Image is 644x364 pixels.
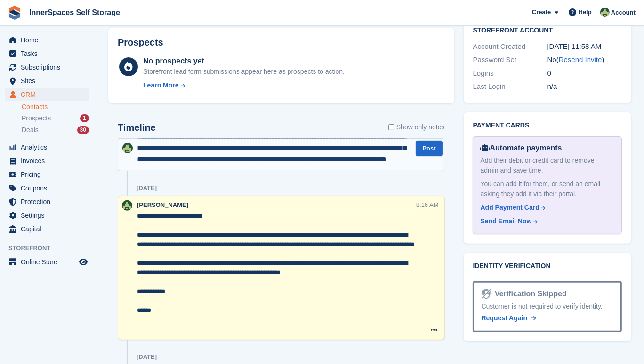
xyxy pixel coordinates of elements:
[481,216,532,226] div: Send Email Now
[143,67,345,77] div: Storefront lead form submissions appear here as prospects to action.
[388,122,445,132] label: Show only notes
[482,289,491,299] img: Identity Verification Ready
[556,55,604,63] span: ( )
[5,168,89,181] a: menu
[122,200,132,211] img: Paula Amey
[473,122,622,129] h2: Payment cards
[143,80,345,90] a: Learn More
[5,61,89,74] a: menu
[21,154,77,167] span: Invoices
[5,195,89,208] a: menu
[137,184,157,192] div: [DATE]
[21,209,77,222] span: Settings
[5,222,89,236] a: menu
[5,182,89,195] a: menu
[473,41,547,52] div: Account Created
[482,301,613,311] div: Customer is not required to verify identity.
[491,288,567,300] div: Verification Skipped
[611,8,636,17] span: Account
[22,113,89,123] a: Prospects 1
[559,55,602,63] a: Resend Invite
[143,55,345,67] div: No prospects yet
[5,33,89,47] a: menu
[473,25,622,34] h2: Storefront Account
[21,61,77,74] span: Subscriptions
[481,142,614,154] div: Automate payments
[473,68,547,79] div: Logins
[482,313,536,323] a: Request Again
[21,47,77,60] span: Tasks
[21,182,77,195] span: Coupons
[5,154,89,167] a: menu
[416,141,442,156] button: Post
[21,168,77,181] span: Pricing
[118,37,163,48] h2: Prospects
[5,255,89,269] a: menu
[5,141,89,154] a: menu
[22,125,89,135] a: Deals 30
[5,209,89,222] a: menu
[21,33,77,47] span: Home
[5,74,89,87] a: menu
[416,200,439,209] div: 8:16 AM
[547,55,622,65] div: No
[22,103,89,111] a: Contacts
[22,114,51,123] span: Prospects
[118,122,156,133] h2: Timeline
[21,88,77,101] span: CRM
[21,195,77,208] span: Protection
[21,255,77,269] span: Online Store
[143,80,178,90] div: Learn More
[481,156,614,175] div: Add their debit or credit card to remove admin and save time.
[78,256,89,268] a: Preview store
[532,8,551,17] span: Create
[473,81,547,92] div: Last Login
[388,122,394,132] input: Show only notes
[473,55,547,65] div: Password Set
[21,222,77,236] span: Capital
[481,203,610,213] a: Add Payment Card
[122,143,133,153] img: Paula Amey
[25,5,124,20] a: InnerSpaces Self Storage
[80,114,89,122] div: 1
[547,68,622,79] div: 0
[547,41,622,52] div: [DATE] 11:58 AM
[8,244,94,253] span: Storefront
[8,6,22,20] img: stora-icon-8386f47178a22dfd0bd8f6a31ec36ba5ce8667c1dd55bd0f319d3a0aa187defe.svg
[473,262,622,270] h2: Identity verification
[5,47,89,60] a: menu
[482,314,528,322] span: Request Again
[77,126,89,134] div: 30
[137,201,188,208] span: [PERSON_NAME]
[137,353,157,361] div: [DATE]
[481,203,539,213] div: Add Payment Card
[481,179,614,199] div: You can add it for them, or send an email asking they add it via their portal.
[22,126,39,135] span: Deals
[600,8,610,17] img: Paula Amey
[21,74,77,87] span: Sites
[547,81,622,92] div: n/a
[579,8,592,17] span: Help
[5,88,89,101] a: menu
[21,141,77,154] span: Analytics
